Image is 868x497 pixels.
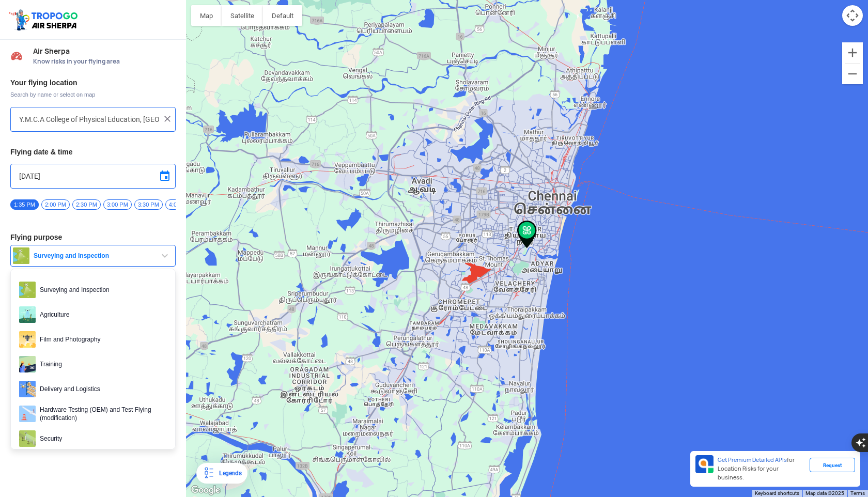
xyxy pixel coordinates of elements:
[19,113,159,126] input: Search your flying location
[19,306,36,323] img: agri.png
[8,8,81,32] img: ic_tgdronemaps.svg
[10,234,176,241] h3: Flying purpose
[10,148,176,156] h3: Flying date & time
[19,282,36,298] img: survey.png
[10,79,176,86] h3: Your flying location
[10,245,176,267] button: Surveying and Inspection
[13,247,29,264] img: survey.png
[134,199,163,210] span: 3:30 PM
[36,406,167,422] span: Hardware Testing (OEM) and Test Flying (modification)
[10,269,176,449] ul: Surveying and Inspection
[810,458,855,472] div: Request
[842,64,863,84] button: Zoom out
[36,282,167,298] span: Surveying and Inspection
[19,406,36,422] img: ic_hardwaretesting.png
[222,5,263,26] button: Show satellite imagery
[842,5,863,26] button: Map camera controls
[36,306,167,323] span: Agriculture
[714,455,810,483] div: for Location Risks for your business.
[36,381,167,397] span: Delivery and Logistics
[842,42,863,63] button: Zoom in
[19,170,167,182] input: Select Date
[103,199,132,210] span: 3:00 PM
[36,356,167,372] span: Training
[72,199,101,210] span: 2:30 PM
[10,50,23,62] img: Risk Scores
[33,47,176,55] span: Air Sherpa
[215,467,241,479] div: Legends
[36,430,167,447] span: Security
[850,490,865,496] a: Terms
[33,57,176,66] span: Know risks in your flying area
[203,467,215,479] img: Legends
[191,5,222,26] button: Show street map
[805,490,844,496] span: Map data ©2025
[189,484,223,497] a: Open this area in Google Maps (opens a new window)
[36,331,167,348] span: Film and Photography
[162,114,173,124] img: ic_close.png
[19,331,36,348] img: film.png
[165,199,194,210] span: 4:00 PM
[29,252,159,260] span: Surveying and Inspection
[19,430,36,447] img: security.png
[10,90,176,99] span: Search by name or select on map
[41,199,70,210] span: 2:00 PM
[189,484,223,497] img: Google
[695,455,714,473] img: Premium APIs
[10,199,39,210] span: 1:35 PM
[718,456,787,463] span: Get Premium Detailed APIs
[19,381,36,397] img: delivery.png
[19,356,36,372] img: training.png
[755,490,799,497] button: Keyboard shortcuts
